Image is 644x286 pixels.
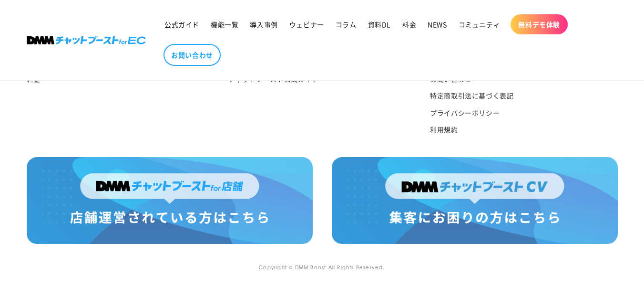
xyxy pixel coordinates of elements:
[430,105,500,121] a: プライバシーポリシー
[164,20,199,29] span: 公式ガイド
[428,20,447,29] span: NEWS
[422,14,452,34] a: NEWS
[430,87,513,104] a: 特定商取引法に基づく表記
[250,20,277,29] span: 導入事例
[171,51,213,59] span: お問い合わせ
[402,20,416,29] span: 料金
[164,44,221,66] a: お問い合わせ
[518,20,560,29] span: 無料デモ体験
[368,20,391,29] span: 資料DL
[336,20,357,29] span: コラム
[511,14,568,34] a: 無料デモ体験
[211,20,238,29] span: 機能一覧
[397,14,422,34] a: 料金
[289,20,324,29] span: ウェビナー
[27,36,146,44] img: 株式会社DMM Boost
[284,14,330,34] a: ウェビナー
[244,14,283,34] a: 導入事例
[205,14,244,34] a: 機能一覧
[332,157,618,244] img: 集客にお困りの方はこちら
[459,20,501,29] span: コミュニティ
[330,14,362,34] a: コラム
[27,157,313,244] img: 店舗運営されている方はこちら
[453,14,506,34] a: コミュニティ
[259,264,385,271] small: Copyright © DMM Boost All Rights Reserved.
[430,121,458,138] a: 利用規約
[362,14,397,34] a: 資料DL
[159,14,205,34] a: 公式ガイド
